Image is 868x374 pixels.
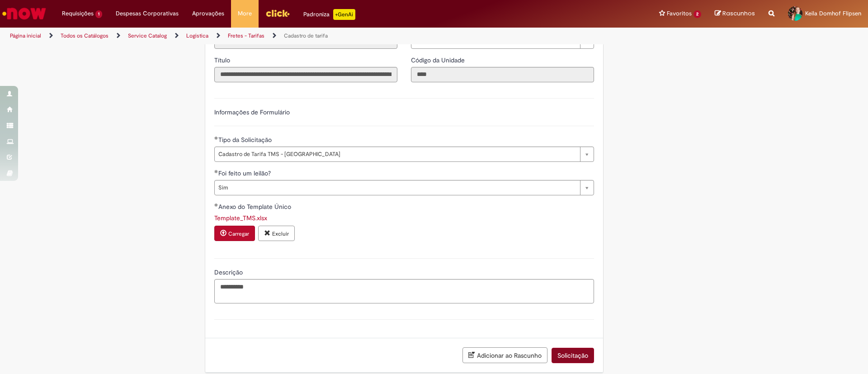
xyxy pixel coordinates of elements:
label: Somente leitura - Título [214,56,232,65]
span: Foi feito um leilão? [218,169,273,177]
span: Somente leitura - Código da Unidade [411,56,467,64]
span: Sim [218,180,576,195]
a: Cadastro de tarifa [284,32,328,39]
small: Carregar [228,230,249,237]
div: Padroniza [303,9,355,20]
a: Logistica [186,32,208,39]
a: Download de Template_TMS.xlsx [214,214,267,222]
span: 2 [693,10,701,18]
button: Carregar anexo de Anexo do Template Único Required [214,226,255,241]
img: click_logo_yellow_360x200.png [265,6,290,20]
span: Somente leitura - Título [214,56,232,64]
button: Adicionar ao Rascunho [462,347,547,363]
label: Somente leitura - Código da Unidade [411,56,467,65]
input: Código da Unidade [411,67,594,82]
a: Service Catalog [128,32,167,39]
label: Informações de Formulário [214,108,290,116]
span: Despesas Corporativas [116,9,179,18]
span: More [238,9,252,18]
p: +GenAi [333,9,355,20]
a: Todos os Catálogos [61,32,108,39]
textarea: Descrição [214,279,594,303]
span: Obrigatório Preenchido [214,170,218,173]
span: Cadastro de Tarifa TMS - [GEOGRAPHIC_DATA] [218,147,576,161]
input: Título [214,67,397,82]
span: Requisições [62,9,94,18]
a: Fretes - Tarifas [228,32,264,39]
span: Tipo da Solicitação [218,136,274,144]
span: Favoritos [667,9,692,18]
small: Excluir [272,230,289,237]
img: ServiceNow [1,5,47,23]
a: Rascunhos [715,9,755,18]
span: Obrigatório Preenchido [214,136,218,140]
span: Rascunhos [722,9,755,18]
span: Anexo do Template Único [218,203,293,211]
span: Keila Domhof Flipsen [805,9,861,17]
ul: Trilhas de página [7,28,572,44]
span: Obrigatório Preenchido [214,203,218,207]
span: Aprovações [192,9,224,18]
span: 1 [95,10,102,18]
a: Página inicial [10,32,41,39]
button: Excluir anexo Template_TMS.xlsx [258,226,295,241]
button: Solicitação [552,348,594,363]
span: Descrição [214,268,245,276]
